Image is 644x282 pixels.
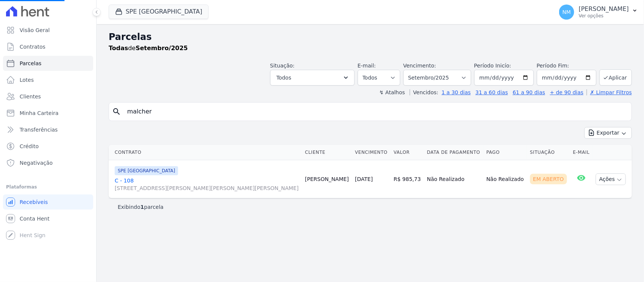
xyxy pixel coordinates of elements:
span: Minha Carteira [20,109,58,117]
p: Ver opções [579,13,629,19]
span: Visão Geral [20,26,50,34]
span: Lotes [20,76,34,84]
label: Situação: [270,63,295,69]
label: Vencimento: [403,63,436,69]
th: Cliente [302,145,352,160]
a: 61 a 90 dias [513,89,545,95]
a: 1 a 30 dias [442,89,471,95]
div: Plataformas [6,182,90,192]
i: search [112,107,121,116]
a: Negativação [3,155,93,170]
span: Clientes [20,93,41,100]
span: NM [563,9,571,15]
a: [DATE] [355,176,373,182]
a: Recebíveis [3,195,93,210]
span: Transferências [20,126,58,133]
label: Período Inicío: [474,63,511,69]
a: Visão Geral [3,23,93,38]
th: Valor [391,145,424,160]
a: Contratos [3,39,93,54]
div: Em Aberto [530,174,567,184]
span: Crédito [20,143,39,150]
a: C - 108[STREET_ADDRESS][PERSON_NAME][PERSON_NAME][PERSON_NAME] [115,177,299,192]
td: Não Realizado [424,160,483,198]
strong: Todas [109,44,128,52]
td: [PERSON_NAME] [302,160,352,198]
a: Parcelas [3,56,93,71]
th: Situação [527,145,570,160]
button: Aplicar [599,69,632,86]
label: E-mail: [358,63,376,69]
button: SPE [GEOGRAPHIC_DATA] [109,5,209,19]
th: Contrato [109,145,302,160]
a: 31 a 60 dias [475,89,508,95]
span: [STREET_ADDRESS][PERSON_NAME][PERSON_NAME][PERSON_NAME] [115,184,299,192]
p: [PERSON_NAME] [579,5,629,13]
th: Pago [483,145,527,160]
h2: Parcelas [109,30,632,44]
span: Recebíveis [20,198,48,206]
a: Lotes [3,72,93,87]
b: 1 [140,204,144,210]
button: Ações [596,173,626,185]
td: Não Realizado [483,160,527,198]
a: Transferências [3,122,93,137]
span: Todos [277,73,291,82]
label: Período Fim: [537,62,596,70]
a: Minha Carteira [3,106,93,121]
button: Exportar [584,127,632,139]
span: Contratos [20,43,45,51]
button: NM [PERSON_NAME] Ver opções [553,2,644,23]
a: Conta Hent [3,211,93,226]
th: Data de Pagamento [424,145,483,160]
th: Vencimento [352,145,391,160]
label: ↯ Atalhos [379,89,405,95]
strong: Setembro/2025 [136,44,188,52]
button: Todos [270,70,355,86]
span: Parcelas [20,60,41,67]
th: E-mail [570,145,593,160]
a: + de 90 dias [550,89,584,95]
span: Negativação [20,159,53,167]
span: Conta Hent [20,215,49,222]
p: de [109,44,188,53]
span: SPE [GEOGRAPHIC_DATA] [115,166,178,175]
a: ✗ Limpar Filtros [587,89,632,95]
td: R$ 985,73 [391,160,424,198]
a: Crédito [3,139,93,154]
p: Exibindo parcela [118,203,164,211]
label: Vencidos: [410,89,438,95]
a: Clientes [3,89,93,104]
input: Buscar por nome do lote ou do cliente [123,104,629,119]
